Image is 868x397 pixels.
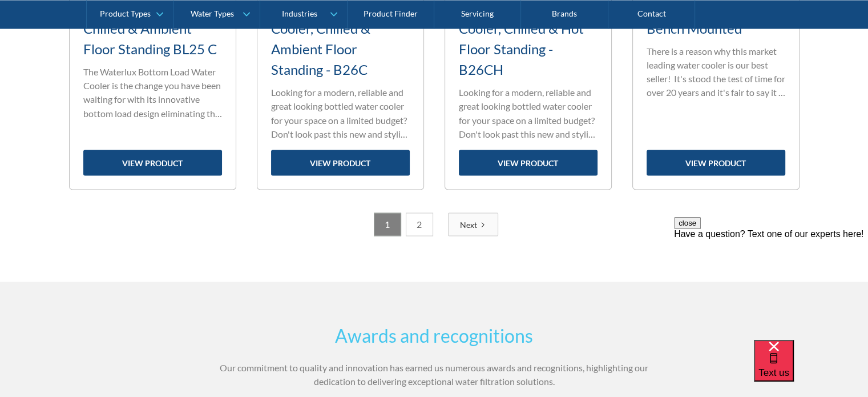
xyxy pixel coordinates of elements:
iframe: podium webchat widget bubble [754,340,868,397]
h2: Awards and recognitions [212,322,657,349]
a: 1 [374,212,401,236]
p: There is a reason why this market leading water cooler is our best seller! It's stood the test of... [647,45,785,99]
a: 2 [406,212,433,236]
iframe: podium webchat widget prompt [674,217,868,354]
div: List [69,212,800,236]
a: view product [459,150,597,175]
a: view product [83,150,222,175]
p: Looking for a modern, reliable and great looking bottled water cooler for your space on a limited... [271,86,410,141]
p: Looking for a modern, reliable and great looking bottled water cooler for your space on a limited... [459,86,597,141]
div: Water Types [191,9,234,19]
p: Our commitment to quality and innovation has earned us numerous awards and recognitions, highligh... [212,360,657,388]
a: view product [647,150,785,175]
a: Next Page [448,212,498,236]
div: Industries [281,9,317,19]
div: Next [460,218,477,230]
a: view product [271,150,410,175]
div: Product Types [100,9,151,19]
p: The Waterlux Bottom Load Water Cooler is the change you have been waiting for with its innovative... [83,65,222,120]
